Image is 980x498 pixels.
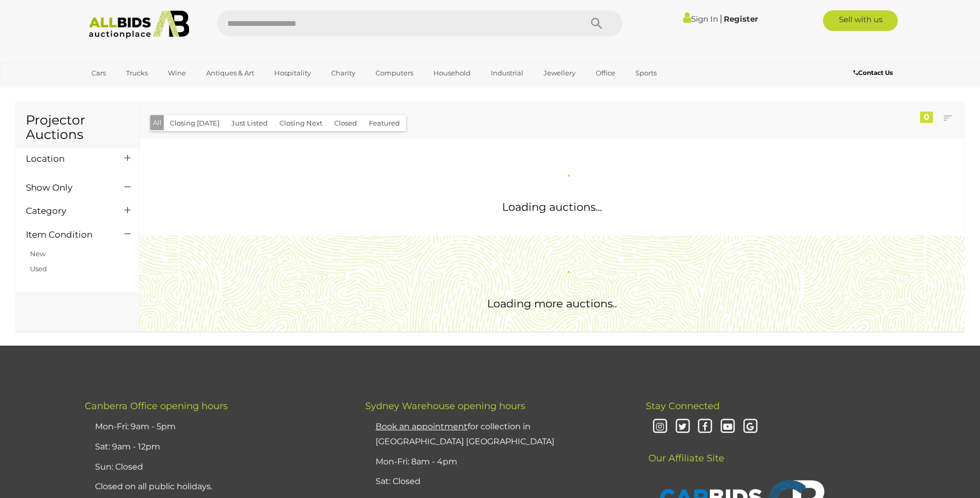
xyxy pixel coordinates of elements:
button: Closed [328,115,363,131]
i: Facebook [696,418,714,436]
span: | [720,13,722,24]
span: Loading more auctions.. [487,297,617,310]
button: Closing Next [273,115,329,131]
button: Closing [DATE] [164,115,226,131]
a: Register [724,14,758,24]
a: New [30,250,45,258]
a: Computers [369,65,420,82]
a: Household [427,65,477,82]
a: Office [589,65,622,82]
a: Contact Us [853,67,895,79]
li: Sat: Closed [373,472,620,492]
button: Search [571,10,623,36]
h4: Category [26,206,109,216]
a: Used [30,264,47,273]
i: Twitter [674,418,692,436]
a: Cars [85,65,113,82]
a: Antiques & Art [199,65,261,82]
h1: Projector Auctions [26,113,129,142]
a: [GEOGRAPHIC_DATA] [85,82,172,99]
button: Just Listed [225,115,274,131]
h4: Item Condition [26,230,109,240]
li: Mon-Fri: 8am - 4pm [373,452,620,472]
a: Charity [324,65,362,82]
span: Sydney Warehouse opening hours [365,400,525,412]
li: Sun: Closed [92,457,339,477]
button: All [150,115,164,130]
a: Jewellery [537,65,582,82]
i: Google [741,418,759,436]
h4: Show Only [26,183,109,193]
span: Canberra Office opening hours [85,400,228,412]
div: 0 [920,112,933,123]
li: Closed on all public holidays. [92,477,339,497]
u: Book an appointment [376,422,468,431]
a: Book an appointmentfor collection in [GEOGRAPHIC_DATA] [GEOGRAPHIC_DATA] [376,422,554,446]
button: Featured [363,115,406,131]
i: Youtube [719,418,737,436]
a: Wine [161,65,193,82]
img: Allbids.com.au [83,10,195,39]
a: Industrial [484,65,530,82]
span: Loading auctions... [502,200,602,213]
i: Instagram [651,418,669,436]
a: Sign In [683,14,718,24]
a: Trucks [119,65,154,82]
a: Sell with us [823,10,898,31]
a: Sports [629,65,663,82]
h4: Location [26,154,109,164]
span: Stay Connected [646,400,720,412]
span: Our Affiliate Site [646,437,724,464]
a: Hospitality [268,65,318,82]
li: Mon-Fri: 9am - 5pm [92,417,339,437]
b: Contact Us [853,69,893,76]
li: Sat: 9am - 12pm [92,437,339,457]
